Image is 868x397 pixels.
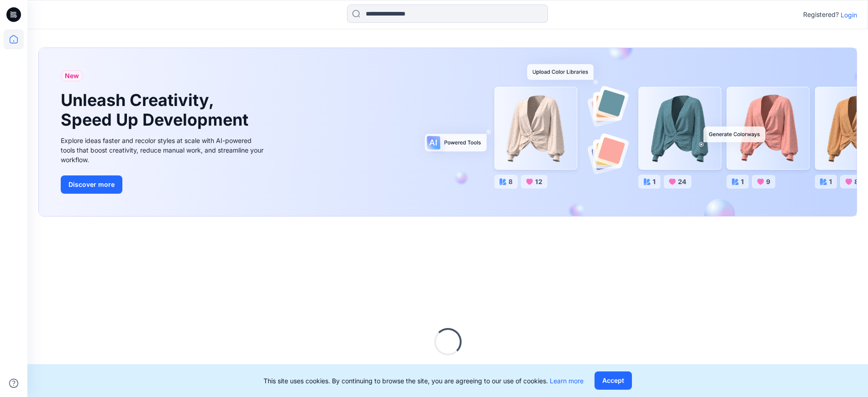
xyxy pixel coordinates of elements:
p: Login [841,10,857,20]
div: Explore ideas faster and recolor styles at scale with AI-powered tools that boost creativity, red... [61,136,266,164]
h1: Unleash Creativity, Speed Up Development [61,90,253,130]
a: Discover more [61,175,266,194]
a: Learn more [550,377,584,385]
p: This site uses cookies. By continuing to browse the site, you are agreeing to our use of cookies. [263,376,584,386]
button: Discover more [61,175,122,194]
button: Accept [594,371,632,390]
p: Registered? [803,9,839,20]
span: New [65,70,79,81]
